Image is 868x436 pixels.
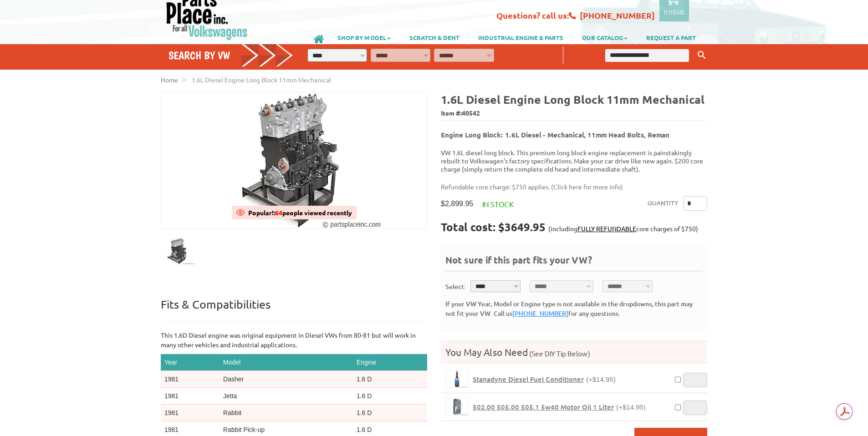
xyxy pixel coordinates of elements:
td: 1981 [161,371,220,388]
td: Dasher [220,371,353,388]
span: $2,899.95 [441,199,473,208]
button: Keyword Search [695,48,709,63]
p: This 1.6D Diesel engine was original equipment in Diesel VWs from 80-81 but will work in many oth... [161,330,427,350]
span: 502.00 505.00 505.1 5w40 Motor Oil 1 Liter [473,402,614,411]
span: In stock [482,199,514,208]
b: Engine Long Block: 1.6L Diesel - Mechanical, 11mm Head Bolts, Reman [441,130,669,139]
td: 1981 [161,405,220,421]
h4: Search by VW [168,49,293,62]
a: SCRATCH & DENT [400,30,469,45]
td: 1.6 D [353,405,427,421]
span: (+$14.95) [586,375,616,383]
h4: You May Also Need [441,346,707,358]
a: REQUEST A PART [637,30,705,45]
a: Home [161,76,178,84]
a: 502.00 505.00 505.1 5w40 Motor Oil 1 Liter [445,398,468,416]
span: 40542 [462,109,480,117]
p: Refundable core charge: $750 applies. ( ) [441,182,700,192]
img: 1.6L Diesel Engine Long Block 11mm Mechanical [207,92,382,228]
strong: Total cost: $3649.95 [441,220,546,234]
th: Year [161,354,220,371]
span: (See DIY Tip Below) [528,349,590,358]
p: Fits & Compatibilities [161,297,427,321]
img: 1.6L Diesel Engine Long Block 11mm Mechanical [161,234,195,268]
img: Stanadyne Diesel Fuel Conditioner [446,370,468,387]
span: (+$14.95) [616,403,646,411]
a: OUR CATALOG [573,30,637,45]
td: 1.6 D [353,371,427,388]
div: If your VW Year, Model or Engine type is not available in the dropdowns, this part may not fit yo... [445,299,703,318]
th: Model [220,354,353,371]
td: 1.6 D [353,388,427,405]
a: 502.00 505.00 505.1 5w40 Motor Oil 1 Liter(+$14.95) [473,403,646,411]
div: Popular!: people viewed recently [248,206,352,219]
a: SHOP BY MODEL [328,30,400,45]
b: 1.6L Diesel Engine Long Block 11mm Mechanical [441,92,705,106]
td: 1981 [161,388,220,405]
a: [PHONE_NUMBER] [512,309,568,318]
th: Engine [353,354,427,371]
span: (including core charges of $750) [548,224,698,233]
a: Click here for more info [553,183,621,191]
span: Stanadyne Diesel Fuel Conditioner [473,375,584,384]
label: Quantity [648,196,679,211]
span: 64 [275,208,282,217]
img: View [236,208,245,217]
div: Select: [445,282,466,291]
div: Not sure if this part fits your VW? [445,253,703,271]
a: Stanadyne Diesel Fuel Conditioner(+$14.95) [473,375,616,384]
span: 1.6L Diesel Engine Long Block 11mm Mechanical [192,76,331,84]
td: Rabbit [220,405,353,421]
a: FULLY REFUNDABLE [577,224,636,233]
img: 502.00 505.00 505.1 5w40 Motor Oil 1 Liter [446,398,468,415]
span: Item #: [441,107,707,120]
a: INDUSTRIAL ENGINE & PARTS [469,30,572,45]
p: 0 items [664,8,684,16]
p: VW 1.6L diesel long block. This premium long block engine replacement is painstakingly rebuilt to... [441,148,707,173]
td: Jetta [220,388,353,405]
